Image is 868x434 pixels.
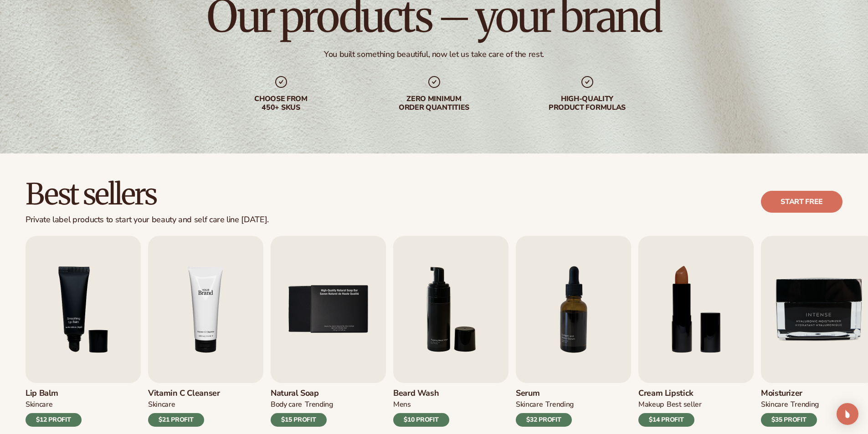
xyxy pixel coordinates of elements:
[791,400,818,409] div: TRENDING
[516,400,543,409] div: SKINCARE
[26,388,82,398] h3: Lip Balm
[516,413,572,427] div: $32 PROFIT
[638,388,702,398] h3: Cream Lipstick
[324,49,544,60] div: You built something beautiful, now let us take care of the rest.
[305,400,333,409] div: TRENDING
[638,400,664,409] div: MAKEUP
[271,400,302,409] div: BODY Care
[761,400,788,409] div: SKINCARE
[393,400,411,409] div: mens
[545,400,573,409] div: TRENDING
[393,388,449,398] h3: Beard Wash
[148,236,263,427] a: 4 / 9
[516,388,574,398] h3: Serum
[393,413,449,427] div: $10 PROFIT
[529,95,646,112] div: High-quality product formulas
[516,236,631,427] a: 7 / 9
[271,236,386,427] a: 5 / 9
[148,388,220,398] h3: Vitamin C Cleanser
[26,236,141,427] a: 3 / 9
[148,400,175,409] div: Skincare
[837,403,858,425] div: Open Intercom Messenger
[271,413,327,427] div: $15 PROFIT
[761,388,819,398] h3: Moisturizer
[638,236,754,427] a: 8 / 9
[761,413,817,427] div: $35 PROFIT
[26,215,269,225] div: Private label products to start your beauty and self care line [DATE].
[761,191,842,213] a: Start free
[26,413,82,427] div: $12 PROFIT
[148,236,263,383] img: Shopify Image 8
[376,95,493,112] div: Zero minimum order quantities
[26,179,269,209] h2: Best sellers
[638,413,694,427] div: $14 PROFIT
[271,388,333,398] h3: Natural Soap
[393,236,508,427] a: 6 / 9
[667,400,702,409] div: BEST SELLER
[26,400,52,409] div: SKINCARE
[223,95,339,112] div: Choose from 450+ Skus
[148,413,204,427] div: $21 PROFIT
